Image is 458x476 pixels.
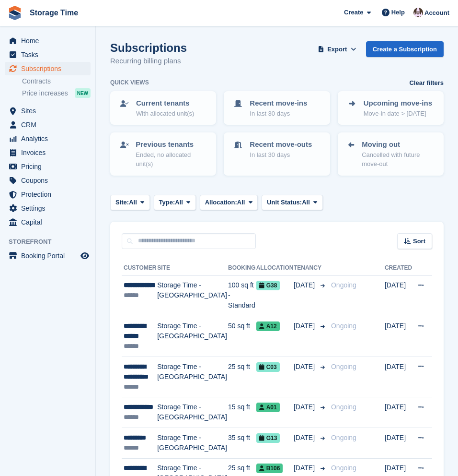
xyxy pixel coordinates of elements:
span: Sites [21,104,79,118]
td: Storage Time - [GEOGRAPHIC_DATA] [157,275,228,316]
span: [DATE] [294,433,317,443]
span: A12 [256,321,280,331]
p: Ended, no allocated unit(s) [136,150,207,169]
span: Subscriptions [21,62,79,75]
a: menu [5,174,91,187]
span: [DATE] [294,463,317,473]
span: [DATE] [294,321,317,331]
a: menu [5,62,91,75]
a: menu [5,48,91,61]
p: Moving out [362,139,435,150]
span: Create [344,8,363,17]
td: [DATE] [385,397,412,428]
img: Saeed [413,8,423,17]
a: Previous tenants Ended, no allocated unit(s) [111,133,215,175]
th: Created [385,261,412,276]
th: Allocation [256,261,294,276]
a: Preview store [79,250,91,262]
a: Upcoming move-ins Move-in date > [DATE] [339,92,443,124]
span: Type: [159,198,175,207]
button: Unit Status: All [262,195,322,211]
a: menu [5,249,91,262]
p: Recent move-outs [250,139,312,150]
span: Coupons [21,174,79,187]
td: [DATE] [385,275,412,316]
td: 50 sq ft [228,316,256,357]
span: Ongoing [331,464,356,472]
span: Ongoing [331,403,356,411]
span: [DATE] [294,402,317,412]
th: Booking [228,261,256,276]
p: Upcoming move-ins [364,98,432,109]
td: Storage Time - [GEOGRAPHIC_DATA] [157,357,228,397]
span: Account [424,8,449,18]
td: [DATE] [385,316,412,357]
th: Customer [122,261,157,276]
a: Price increases NEW [22,88,91,98]
p: Move-in date > [DATE] [364,109,432,119]
span: Settings [21,202,79,215]
span: All [237,198,245,207]
a: Clear filters [409,78,444,88]
a: Create a Subscription [366,41,444,57]
span: Home [21,34,79,48]
td: Storage Time - [GEOGRAPHIC_DATA] [157,316,228,357]
span: Ongoing [331,322,356,330]
p: With allocated unit(s) [136,109,194,119]
span: G38 [256,281,280,290]
span: Analytics [21,132,79,145]
span: Site: [115,198,129,207]
span: Pricing [21,160,79,173]
td: 100 sq ft - Standard [228,275,256,316]
a: menu [5,34,91,48]
th: Site [157,261,228,276]
span: Ongoing [331,434,356,441]
span: Unit Status: [267,198,302,207]
div: NEW [75,88,91,98]
a: Current tenants With allocated unit(s) [111,92,215,124]
a: Contracts [22,77,91,86]
h1: Subscriptions [110,41,187,54]
span: Booking Portal [21,249,79,262]
a: menu [5,132,91,145]
a: menu [5,188,91,201]
span: [DATE] [294,280,317,290]
td: 35 sq ft [228,428,256,459]
p: In last 30 days [250,150,312,160]
span: Ongoing [331,363,356,370]
p: Recurring billing plans [110,56,187,67]
a: Moving out Cancelled with future move-out [339,133,443,175]
span: Ongoing [331,281,356,289]
td: 15 sq ft [228,397,256,428]
a: menu [5,215,91,229]
span: Capital [21,215,79,229]
span: Help [391,8,405,17]
span: [DATE] [294,362,317,372]
span: Export [327,45,347,54]
p: Current tenants [136,98,194,109]
span: Allocation: [205,198,237,207]
img: stora-icon-8386f47178a22dfd0bd8f6a31ec36ba5ce8667c1dd55bd0f319d3a0aa187defe.svg [8,6,22,20]
a: menu [5,104,91,118]
a: menu [5,146,91,159]
button: Site: All [110,195,150,211]
td: 25 sq ft [228,357,256,397]
p: Previous tenants [136,139,207,150]
span: All [129,198,137,207]
span: Storefront [9,237,95,247]
td: Storage Time - [GEOGRAPHIC_DATA] [157,428,228,459]
a: Recent move-outs In last 30 days [225,133,329,165]
span: Invoices [21,146,79,159]
span: Sort [413,237,425,246]
p: In last 30 days [250,109,307,119]
span: G13 [256,433,280,443]
a: menu [5,160,91,173]
p: Recent move-ins [250,98,307,109]
td: [DATE] [385,357,412,397]
a: menu [5,202,91,215]
span: C03 [256,362,280,372]
th: Tenancy [294,261,327,276]
h6: Quick views [110,78,149,87]
td: Storage Time - [GEOGRAPHIC_DATA] [157,397,228,428]
td: [DATE] [385,428,412,459]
